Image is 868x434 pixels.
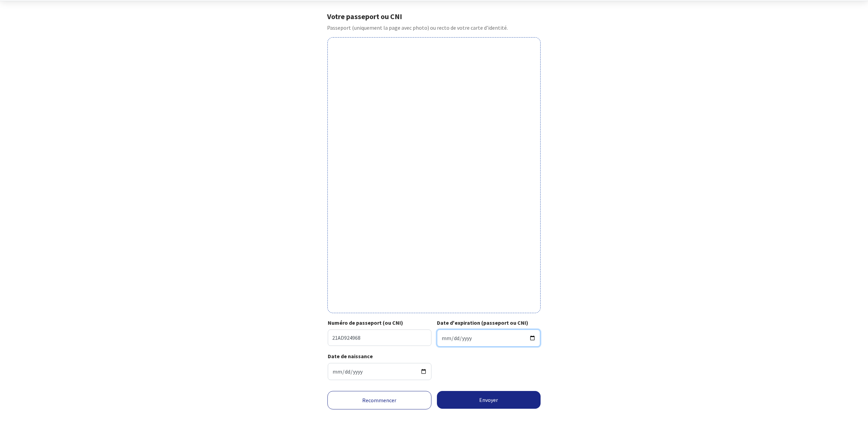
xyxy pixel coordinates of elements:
h1: Votre passeport ou CNI [327,12,541,21]
p: Passeport (uniquement la page avec photo) ou recto de votre carte d’identité. [327,24,541,32]
button: Envoyer [437,391,541,409]
a: Recommencer [327,391,431,409]
strong: Date d'expiration (passeport ou CNI) [437,319,528,326]
strong: Date de naissance [328,353,373,360]
strong: Numéro de passeport (ou CNI) [328,319,403,326]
